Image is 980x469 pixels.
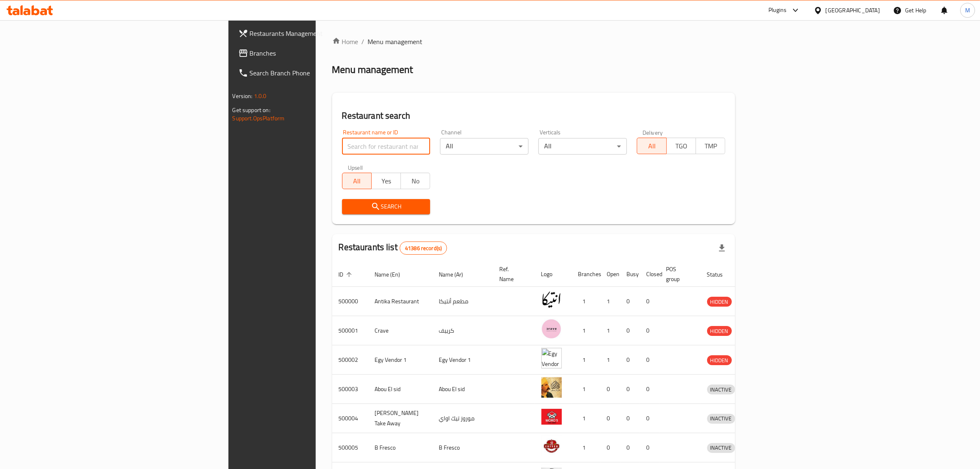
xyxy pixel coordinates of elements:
td: 0 [640,345,660,375]
span: TMP [699,140,722,152]
img: Moro's Take Away [541,406,562,427]
td: 0 [601,404,620,433]
td: B Fresco [368,433,433,462]
span: All [640,140,663,152]
div: Export file [712,238,732,258]
td: 0 [620,287,640,316]
img: Crave [541,319,562,339]
div: [GEOGRAPHIC_DATA] [826,6,880,15]
td: B Fresco [433,433,493,462]
td: Abou El sid [433,375,493,404]
div: INACTIVE [707,414,735,424]
span: POS group [666,264,691,284]
td: كرييف [433,316,493,345]
span: INACTIVE [707,414,735,423]
td: 0 [640,375,660,404]
td: 1 [572,433,601,462]
h2: Menu management [332,63,413,76]
td: 1 [572,316,601,345]
span: Search Branch Phone [250,68,386,78]
span: INACTIVE [707,443,735,453]
span: INACTIVE [707,385,735,394]
td: [PERSON_NAME] Take Away [368,404,433,433]
span: Search [349,202,424,212]
span: All [346,175,368,187]
a: Support.OpsPlatform [233,113,285,124]
td: Egy Vendor 1 [368,345,433,375]
th: Busy [620,262,640,287]
td: Egy Vendor 1 [433,345,493,375]
img: B Fresco [541,436,562,456]
div: Total records count [400,242,447,255]
td: 0 [640,316,660,345]
div: Plugins [768,5,787,15]
span: Status [707,270,734,279]
button: All [342,173,372,189]
th: Branches [572,262,601,287]
label: Upsell [348,164,363,170]
td: 1 [601,287,620,316]
button: No [400,173,430,189]
span: Menu management [368,37,423,47]
span: Get support on: [233,105,270,115]
td: 0 [620,375,640,404]
span: HIDDEN [707,326,732,336]
td: Crave [368,316,433,345]
img: Egy Vendor 1 [541,348,562,368]
td: مطعم أنتيكا [433,287,493,316]
nav: breadcrumb [332,37,736,47]
div: All [538,138,627,155]
span: 1.0.0 [254,91,267,101]
span: No [404,175,427,187]
img: Antika Restaurant [541,289,562,310]
span: ID [339,270,354,279]
div: HIDDEN [707,297,732,307]
span: Ref. Name [500,264,525,284]
input: Search for restaurant name or ID.. [342,138,431,155]
td: 1 [572,404,601,433]
h2: Restaurants list [339,241,447,255]
a: Restaurants Management [232,23,392,43]
td: 1 [601,345,620,375]
td: 0 [620,404,640,433]
button: TGO [666,138,696,154]
a: Branches [232,43,392,63]
td: 0 [640,433,660,462]
a: Search Branch Phone [232,63,392,83]
td: 1 [601,316,620,345]
div: All [440,138,528,155]
td: Antika Restaurant [368,287,433,316]
button: TMP [696,138,725,154]
div: HIDDEN [707,355,732,365]
label: Delivery [642,129,663,135]
span: Restaurants Management [250,28,386,38]
span: M [965,6,970,15]
span: Yes [375,175,398,187]
td: موروز تيك اواي [433,404,493,433]
td: 1 [572,287,601,316]
span: 41386 record(s) [400,244,447,252]
td: 0 [620,433,640,462]
td: Abou El sid [368,375,433,404]
td: 1 [572,345,601,375]
span: HIDDEN [707,356,732,365]
span: TGO [670,140,693,152]
td: 0 [620,316,640,345]
th: Logo [535,262,572,287]
button: Search [342,199,431,214]
td: 0 [640,287,660,316]
button: Yes [371,173,401,189]
th: Closed [640,262,660,287]
td: 0 [620,345,640,375]
img: Abou El sid [541,377,562,398]
h2: Restaurant search [342,110,726,122]
td: 0 [601,433,620,462]
td: 1 [572,375,601,404]
span: Branches [250,48,386,58]
button: All [637,138,666,154]
span: Name (Ar) [439,270,474,279]
th: Open [601,262,620,287]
